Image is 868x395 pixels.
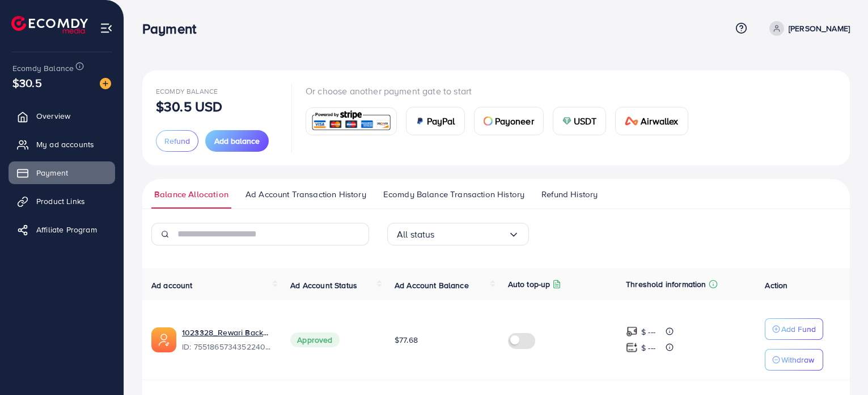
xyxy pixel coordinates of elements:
img: card [416,117,425,126]
span: Ad Account Status [290,280,357,291]
a: Affiliate Program [9,218,115,241]
p: $30.5 USD [156,99,222,113]
p: Auto top-up [508,277,551,291]
span: Ecomdy Balance [12,63,74,74]
span: Balance Allocation [154,188,228,201]
div: <span class='underline'>1023328_Rewari Backup Account_1758306297983</span></br>7551865734352240647 [182,327,272,353]
img: card [562,117,571,126]
a: [PERSON_NAME] [765,21,850,36]
img: image [100,78,111,89]
span: Refund [164,135,190,147]
span: Approved [290,332,339,347]
p: $ --- [641,325,655,339]
input: Search for option [435,226,508,243]
button: Add balance [205,130,269,152]
span: Product Links [36,196,85,207]
button: Refund [156,130,198,152]
img: menu [100,22,113,35]
span: ID: 7551865734352240647 [182,341,272,352]
img: card [310,109,393,134]
img: logo [11,16,88,34]
p: [PERSON_NAME] [789,22,850,35]
img: card [625,117,638,126]
span: Ad Account Balance [395,280,469,291]
a: Payment [9,161,115,184]
p: Add Fund [781,322,816,336]
span: Action [765,280,787,291]
span: $77.68 [395,334,418,346]
span: My ad accounts [36,139,94,150]
span: Airwallex [641,114,678,128]
a: Overview [9,105,115,127]
div: Search for option [387,223,529,246]
img: top-up amount [626,342,638,354]
a: cardPayPal [406,107,465,135]
p: $ --- [641,341,655,355]
button: Add Fund [765,318,823,340]
span: Add balance [214,135,260,147]
p: Withdraw [781,353,814,367]
span: Affiliate Program [36,224,97,235]
span: All status [397,226,435,243]
a: My ad accounts [9,133,115,156]
span: Payment [36,167,68,178]
a: 1023328_Rewari Backup Account_1758306297983 [182,327,272,338]
h3: Payment [142,20,205,37]
span: PayPal [427,114,455,128]
span: Overview [36,110,70,122]
img: top-up amount [626,326,638,338]
button: Withdraw [765,349,823,371]
a: cardPayoneer [474,107,544,135]
span: Refund History [541,188,598,201]
a: card [306,107,397,135]
a: cardUSDT [553,107,607,135]
span: Ad account [151,280,193,291]
span: $30.5 [12,74,42,91]
a: Product Links [9,190,115,213]
a: cardAirwallex [615,107,688,135]
iframe: Chat [820,344,859,386]
span: Ad Account Transaction History [245,188,366,201]
p: Or choose another payment gate to start [306,84,697,98]
span: Ecomdy Balance [156,86,218,96]
span: Ecomdy Balance Transaction History [383,188,524,201]
img: card [484,117,493,126]
span: Payoneer [495,114,534,128]
p: Threshold information [626,277,706,291]
span: USDT [574,114,597,128]
img: ic-ads-acc.e4c84228.svg [151,327,176,352]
